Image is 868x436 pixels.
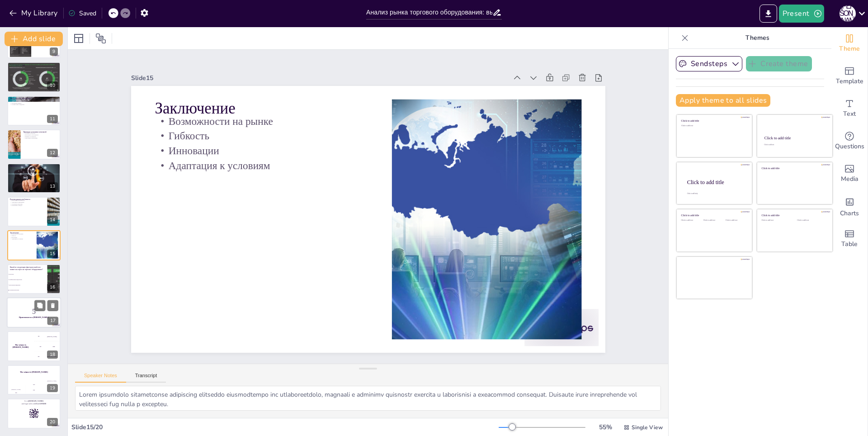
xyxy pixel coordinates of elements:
[10,65,58,67] p: Онлайн-торговля
[841,174,859,184] span: Media
[43,382,61,395] div: 300
[23,133,58,134] p: Успешные стратегии
[831,92,868,125] div: Add text boxes
[34,331,61,341] div: 100
[5,32,63,46] button: Add slide
[10,198,45,201] p: Рекомендации для бизнеса
[831,60,868,92] div: Add ready made slides
[47,216,58,224] div: 14
[7,398,61,428] div: 20
[836,76,863,86] span: Template
[676,56,742,71] button: Sendsteps
[7,297,61,328] div: 17
[840,209,859,218] span: Charts
[7,331,61,361] div: 18
[831,125,868,157] div: Get real-time input from your audience
[687,179,745,185] div: Click to add title
[34,300,45,311] button: Duplicate Slide
[764,144,824,146] div: Click to add text
[47,418,58,426] div: 20
[681,219,702,222] div: Click to add text
[52,346,55,347] div: Jaap
[430,11,489,223] p: Гибкость
[10,67,58,69] p: Мобильные технологии
[9,307,58,317] p: 5
[7,129,61,159] div: 12
[10,235,34,237] p: Гибкость
[10,400,58,403] p: Go to
[7,344,34,348] h4: The winner is [PERSON_NAME]
[7,389,25,390] div: [PERSON_NAME]
[47,351,58,359] div: 18
[840,5,856,23] button: К [PERSON_NAME]
[10,171,58,173] p: Возможности для потребителей
[71,31,86,46] div: Layout
[7,390,25,395] div: 100
[681,125,746,127] div: Click to add text
[10,69,58,71] p: Влияние на бизнес
[764,136,825,140] div: Click to add title
[47,115,58,123] div: 11
[843,109,856,119] span: Text
[461,0,547,371] div: Slide 15
[7,264,61,294] div: 16
[7,96,61,126] div: 11
[23,136,58,137] p: Примеры из практики
[415,8,474,220] p: Инновации
[71,423,499,431] div: Slide 15 / 20
[10,164,58,167] p: Прогнозы на будущее
[47,81,58,90] div: 10
[7,371,61,374] h4: The winner is [PERSON_NAME]
[840,5,856,22] div: К [PERSON_NAME]
[28,400,43,402] strong: [DOMAIN_NAME]
[47,317,58,325] div: 17
[9,284,47,285] span: Экологические инициативы
[7,230,61,260] div: 15
[9,279,47,280] span: Потребительские предпочтения
[10,238,34,240] p: Адаптация к условиям
[19,317,49,318] strong: Приготовьтесь к [PERSON_NAME]!
[126,373,166,383] button: Transcript
[759,5,777,23] button: Export to PowerPoint
[10,166,58,168] p: Ожидаемый рост
[839,44,860,54] span: Theme
[10,266,45,271] p: Какой из следующих факторов наиболее влияет на спрос на торговое оборудование?
[366,6,492,19] input: Insert title
[23,131,58,133] p: Примеры успешных компаний
[50,47,58,56] div: 9
[10,403,58,405] p: and login with code
[831,27,868,60] div: Change the overall theme
[444,14,503,226] p: Возможности на рынке
[632,424,663,431] span: Single View
[10,104,58,106] p: Соответствие стандартам
[10,201,45,203] p: Адаптация к изменениям
[34,351,61,361] div: 300
[10,97,58,100] p: Экологические инициативы
[7,6,61,20] button: My Library
[10,203,45,205] p: Устойчивые практики
[681,119,746,123] div: Click to add title
[7,197,61,227] div: 14
[34,341,61,351] div: 200
[10,63,58,66] p: Глобальные тренды
[10,100,58,102] p: Экологически чистые материалы
[692,27,822,49] p: Themes
[10,205,45,207] p: Мониторинг трендов
[7,365,61,395] div: 19
[401,5,460,217] p: Адаптация к условиям
[726,219,746,222] div: Click to add text
[43,380,61,382] div: [PERSON_NAME]
[68,9,96,18] div: Saved
[10,70,58,72] p: Конкуренция на международном уровне
[703,219,724,222] div: Click to add text
[835,142,864,152] span: Questions
[95,33,106,44] span: Position
[23,137,58,139] p: Адаптация к изменениям
[47,283,58,291] div: 16
[9,274,47,275] span: Технологии
[594,423,616,431] div: 55 %
[762,219,790,222] div: Click to add text
[47,250,58,258] div: 15
[7,62,61,92] div: 10
[10,168,58,170] p: Акцент на технологии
